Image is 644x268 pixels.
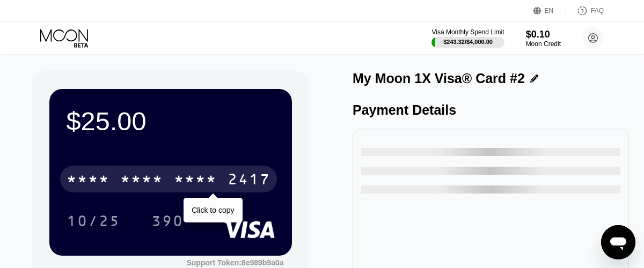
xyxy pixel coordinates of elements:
div: 390 [143,207,192,234]
div: Click to copy [192,206,234,214]
div: $0.10 [526,29,561,40]
div: EN [545,7,554,14]
div: My Moon 1X Visa® Card #2 [353,71,525,86]
div: Visa Monthly Spend Limit$243.32/$4,000.00 [431,28,504,48]
div: $243.32 / $4,000.00 [443,39,493,45]
div: 2417 [228,172,270,189]
div: $0.10Moon Credit [526,29,561,48]
iframe: Button to launch messaging window [601,225,635,259]
div: Moon Credit [526,40,561,48]
div: Visa Monthly Spend Limit [431,28,504,36]
div: FAQ [591,7,604,14]
div: FAQ [566,5,604,16]
div: Support Token:8e989b9a0a [186,258,283,267]
div: 10/25 [67,214,120,231]
div: Support Token: 8e989b9a0a [186,258,283,267]
div: 390 [151,214,184,231]
div: $25.00 [67,106,275,136]
div: 10/25 [58,207,128,234]
div: EN [533,5,566,16]
div: Payment Details [353,102,629,118]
